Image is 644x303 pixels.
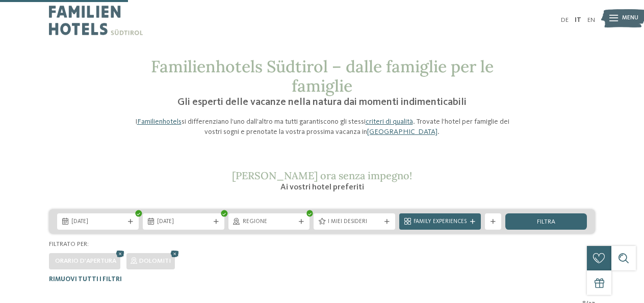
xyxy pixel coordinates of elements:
span: Rimuovi tutti i filtri [49,276,122,283]
span: Menu [622,14,638,22]
span: Filtrato per: [49,241,89,247]
a: DE [561,17,569,23]
p: I si differenziano l’uno dall’altro ma tutti garantiscono gli stessi . Trovate l’hotel per famigl... [128,117,516,137]
span: filtra [537,219,555,226]
a: IT [575,17,581,23]
span: Ai vostri hotel preferiti [280,183,364,191]
span: [DATE] [157,218,210,226]
span: Family Experiences [414,218,467,226]
a: EN [587,17,595,23]
span: Familienhotels Südtirol – dalle famiglie per le famiglie [151,56,494,96]
span: I miei desideri [328,218,381,226]
a: [GEOGRAPHIC_DATA] [367,128,437,135]
span: [PERSON_NAME] ora senza impegno! [232,169,412,182]
span: [DATE] [71,218,124,226]
span: Orario d'apertura [55,258,116,264]
span: Dolomiti [139,258,171,264]
span: Regione [243,218,296,226]
a: criteri di qualità [366,118,413,125]
a: Familienhotels [137,118,182,125]
span: Gli esperti delle vacanze nella natura dai momenti indimenticabili [177,97,467,107]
